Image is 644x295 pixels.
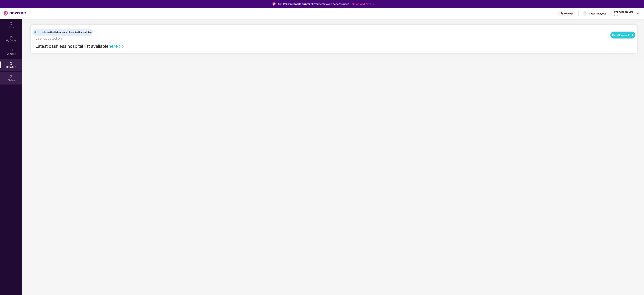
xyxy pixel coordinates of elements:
[560,12,563,15] img: svg+xml;base64,PHN2ZyBpZD0iSGVscC0zMngzMiIgeG1sbnM9Imh0dHA6Ly93d3cudzMub3JnLzIwMDAvc3ZnIiB3aWR0aD...
[613,14,633,16] div: User
[36,44,109,49] span: Latest cashless hospital list available
[37,31,93,34] span: 1b - Group Health Insurance
[352,2,373,6] a: Download Now
[613,11,633,14] div: [PERSON_NAME]
[632,34,633,36] img: svg+xml;base64,PHN2ZyB4bWxucz0iaHR0cDovL3d3dy53My5vcmcvMjAwMC9zdmciIHdpZHRoPSIxMC40IiBoZWlnaHQ9Ij...
[373,2,374,6] img: Stroke
[109,44,125,49] a: here >>
[293,2,307,6] strong: mobile app
[4,11,26,16] img: New Pazcare Logo
[36,36,63,41] div: Last updated on .
[9,75,13,78] img: svg+xml;base64,PHN2ZyBpZD0iQ2xhaW0iIHhtbG5zPSJodHRwOi8vd3d3LnczLm9yZy8yMDAwL3N2ZyIgd2lkdGg9IjIwIi...
[9,22,13,25] img: svg+xml;base64,PHN2ZyBpZD0iSG9tZSIgeG1sbnM9Imh0dHA6Ly93d3cudzMub3JnLzIwMDAvc3ZnIiB3aWR0aD0iMjAiIG...
[273,2,276,6] img: Logo
[9,48,13,52] img: svg+xml;base64,PHN2ZyBpZD0iQmVuZWZpdHMiIHhtbG5zPSJodHRwOi8vd3d3LnczLm9yZy8yMDAwL3N2ZyIgd2lkdGg9Ij...
[589,12,606,15] div: Tiger Analytics
[67,31,92,33] span: - Escp And Parent Inlaw
[612,34,633,36] a: Claim Documents
[9,62,13,65] img: svg+xml;base64,PHN2ZyBpZD0iSG9zcGl0YWxzIiB4bWxucz0iaHR0cDovL3d3dy53My5vcmcvMjAwMC9zdmciIHdpZHRoPS...
[564,12,573,15] div: Get Help
[278,2,349,6] div: Get Pazcare for all your employee benefits need
[637,12,639,15] img: svg+xml;base64,PHN2ZyBpZD0iRHJvcGRvd24tMzJ4MzIiIHhtbG5zPSJodHRwOi8vd3d3LnczLm9yZy8yMDAwL3N2ZyIgd2...
[584,11,586,15] span: T
[9,35,13,38] img: svg+xml;base64,PHN2ZyB3aWR0aD0iMjAiIGhlaWdodD0iMjAiIHZpZXdCb3g9IjAgMCAyMCAyMCIgZmlsbD0ibm9uZSIgeG...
